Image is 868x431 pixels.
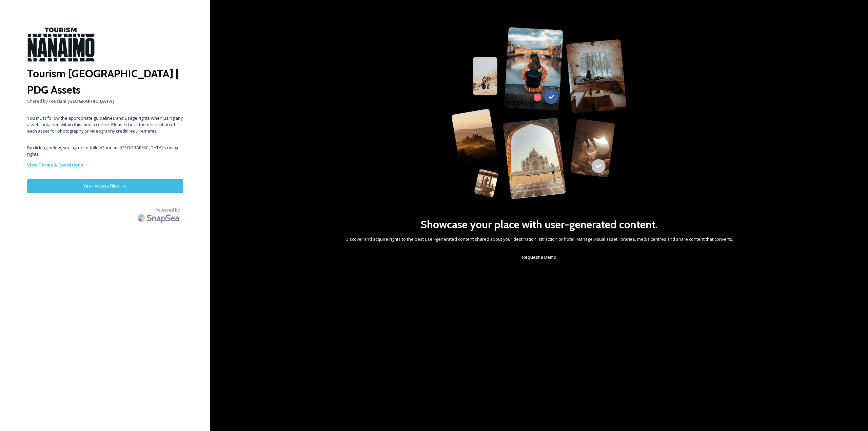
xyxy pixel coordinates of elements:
span: Shared by [27,98,183,104]
span: Powered by [155,207,180,213]
span: You must follow the appropriate guidelines and usage rights when using any asset contained within... [27,115,183,135]
h2: Showcase your place with user-generated content. [420,216,658,233]
img: 63b42ca75bacad526042e722_Group%20154-p-800.png [451,27,627,199]
a: View Terms & Conditions [27,161,183,169]
h2: Tourism [GEOGRAPHIC_DATA] | PDG Assets [27,65,183,98]
img: TourismNanaimo_Logo_Main_Black.png [27,27,95,62]
span: Request a Demo [522,254,556,260]
span: Discover and acquire rights to the best user-generated content shared about your destination, att... [346,236,733,242]
strong: View Terms & Conditions [27,162,83,168]
strong: Tourism [GEOGRAPHIC_DATA] [48,98,114,104]
a: Request a Demo [522,253,556,261]
span: By clicking below, you agree to follow Tourism [GEOGRAPHIC_DATA] 's usage rights. [27,144,183,157]
button: Yes - Access Files [27,179,183,193]
img: SnapSea Logo [136,210,183,226]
